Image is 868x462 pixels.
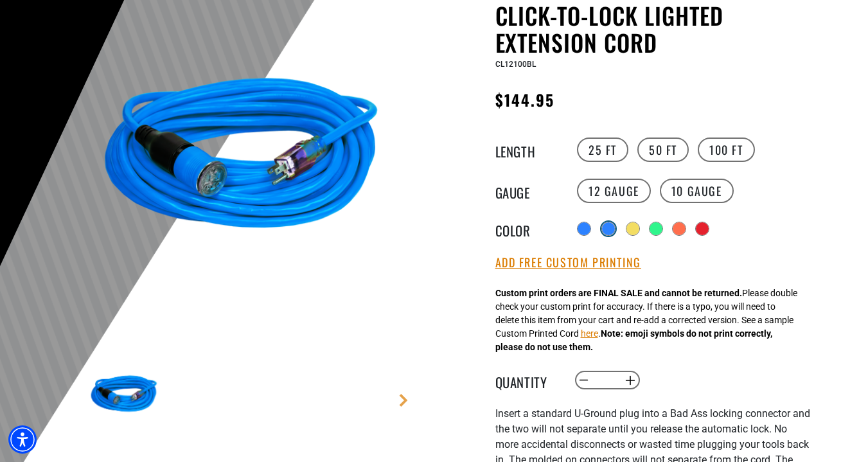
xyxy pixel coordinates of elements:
label: 25 FT [577,138,628,162]
h1: Click-to-Lock Lighted Extension Cord [495,2,810,56]
span: $144.95 [495,88,555,111]
label: 10 Gauge [660,179,734,203]
a: Next [397,394,410,407]
span: CL12100BL [495,60,536,69]
legend: Length [495,141,560,158]
button: here [581,327,598,341]
button: Add Free Custom Printing [495,256,641,270]
label: Quantity [495,372,560,389]
div: Accessibility Menu [8,425,37,454]
label: 12 Gauge [577,179,651,203]
legend: Color [495,220,560,237]
label: 100 FT [698,138,755,162]
img: blue [87,358,161,432]
legend: Gauge [495,182,560,199]
strong: Custom print orders are FINAL SALE and cannot be returned. [495,288,742,298]
label: 50 FT [637,138,689,162]
img: blue [87,4,396,314]
div: Please double check your custom print for accuracy. If there is a typo, you will need to delete t... [495,287,797,354]
strong: Note: emoji symbols do not print correctly, please do not use them. [495,328,772,352]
